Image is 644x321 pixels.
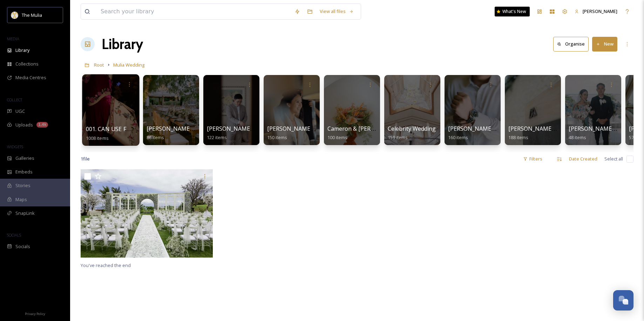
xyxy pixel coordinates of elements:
[7,36,19,41] span: MEDIA
[495,7,530,16] a: What's New
[553,37,589,51] button: Organise
[388,125,436,141] a: Celebrity Wedding159 items
[327,134,347,141] span: 100 items
[86,125,173,133] span: 001. CAN USE FOR NEWSLETTER
[571,5,621,18] a: [PERSON_NAME]
[448,134,468,141] span: 160 items
[15,155,34,162] span: Galleries
[388,134,408,141] span: 159 items
[316,5,357,18] a: View all files
[267,125,388,141] a: [PERSON_NAME] & [PERSON_NAME] Wedding150 items
[86,126,173,141] a: 001. CAN USE FOR NEWSLETTER1008 items
[565,152,601,166] div: Date Created
[113,61,145,69] a: Mulia Wedding
[147,134,164,141] span: 86 items
[207,125,328,132] span: [PERSON_NAME] & [PERSON_NAME] Wedding
[508,125,576,141] a: [PERSON_NAME] & Jensia188 items
[113,62,145,68] span: Mulia Wedding
[94,61,104,69] a: Root
[327,125,403,141] a: Cameron & [PERSON_NAME]100 items
[613,290,633,310] button: Open Chat
[86,135,109,141] span: 1008 items
[147,125,243,141] a: [PERSON_NAME] & [PERSON_NAME]86 items
[7,144,23,149] span: WIDGETS
[94,62,104,68] span: Root
[81,156,90,162] span: 1 file
[553,37,592,51] a: Organise
[7,97,22,102] span: COLLECT
[15,47,29,54] span: Library
[102,34,143,55] a: Library
[11,12,18,19] img: mulia_logo.png
[388,125,436,132] span: Celebrity Wedding
[15,210,35,217] span: SnapLink
[25,309,45,317] a: Privacy Policy
[207,134,227,141] span: 122 items
[147,125,243,132] span: [PERSON_NAME] & [PERSON_NAME]
[520,152,546,166] div: Filters
[81,169,213,258] img: Unity Wedding Setup (3).jpg
[15,108,25,115] span: UGC
[15,61,39,67] span: Collections
[604,156,623,162] span: Select all
[15,169,33,175] span: Embeds
[15,196,27,203] span: Maps
[448,125,537,132] span: [PERSON_NAME] & Febe Wedding
[267,134,287,141] span: 150 items
[25,312,45,316] span: Privacy Policy
[15,243,30,250] span: Socials
[15,122,33,128] span: Uploads
[36,122,48,128] div: 1.4k
[569,134,586,141] span: 48 items
[15,74,46,81] span: Media Centres
[97,4,291,19] input: Search your library
[207,125,328,141] a: [PERSON_NAME] & [PERSON_NAME] Wedding122 items
[81,262,131,268] span: You've reached the end
[7,232,21,238] span: SOCIALS
[592,37,617,51] button: New
[22,12,42,18] span: The Mulia
[448,125,537,141] a: [PERSON_NAME] & Febe Wedding160 items
[583,8,617,14] span: [PERSON_NAME]
[267,125,388,132] span: [PERSON_NAME] & [PERSON_NAME] Wedding
[508,134,528,141] span: 188 items
[15,182,30,189] span: Stories
[327,125,403,132] span: Cameron & [PERSON_NAME]
[508,125,576,132] span: [PERSON_NAME] & Jensia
